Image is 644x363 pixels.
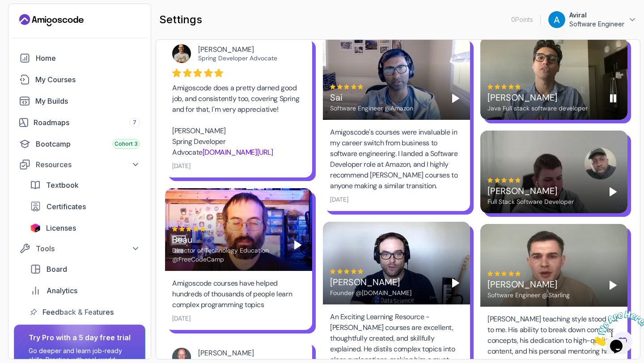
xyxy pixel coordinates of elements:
[46,180,79,190] span: Textbook
[330,276,411,288] div: [PERSON_NAME]
[14,241,145,257] button: Tools
[35,74,140,85] div: My Courses
[449,276,463,290] button: Play
[569,20,624,29] p: Software Engineer
[25,260,145,278] a: board
[330,127,463,191] div: Amigoscode's courses were invaluable in my career switch from business to software engineering. I...
[172,246,284,264] div: Director of Technology Education @FreeCodeCamp
[198,45,298,54] div: [PERSON_NAME]
[42,307,114,317] span: Feedback & Features
[25,198,145,215] a: certificates
[198,54,277,62] a: Spring Developer Advocate
[172,233,284,246] div: Beau
[19,13,84,27] a: Landing page
[47,285,77,296] span: Analytics
[133,119,136,126] span: 7
[172,161,191,170] div: [DATE]
[487,291,570,300] div: Software Engineer @Starling
[330,195,348,204] div: [DATE]
[487,91,588,104] div: [PERSON_NAME]
[14,49,145,67] a: home
[14,71,145,89] a: courses
[36,53,140,63] div: Home
[35,96,140,106] div: My Builds
[14,114,145,131] a: roadmaps
[487,197,574,206] div: Full Stack Software Developer
[36,139,140,149] div: Bootcamp
[548,11,637,29] button: user profile imageAviralSoftware Engineer
[114,140,138,148] span: Cohort 3
[36,159,140,170] div: Resources
[606,185,620,199] button: Play
[4,4,59,39] img: Chat attention grabber
[172,278,305,310] div: Amigoscode courses have helped hundreds of thousands of people learn complex programming topics
[172,83,305,158] div: Amigoscode does a pretty darned good job, and consistently too, covering Spring and for that, I'm...
[330,288,411,297] div: Founder @[DOMAIN_NAME]
[291,238,305,252] button: Play
[172,44,191,63] img: Josh Long avatar
[30,224,41,232] img: jetbrains icon
[606,91,620,106] button: Pause
[4,4,7,11] span: 1
[548,11,565,28] img: user profile image
[487,185,574,197] div: [PERSON_NAME]
[14,156,145,173] button: Resources
[46,223,76,233] span: Licenses
[14,135,145,153] a: bootcamp
[330,91,413,104] div: Sai
[606,278,620,292] button: Play
[36,243,140,254] div: Tools
[25,176,145,194] a: textbook
[34,117,140,128] div: Roadmaps
[47,201,86,212] span: Certificates
[159,13,202,27] h2: settings
[47,264,67,274] span: Board
[449,91,463,106] button: Play
[25,303,145,321] a: feedback
[25,219,145,237] a: licenses
[487,278,570,291] div: [PERSON_NAME]
[330,104,413,113] div: Software Engineer @Amazon
[172,314,191,323] div: [DATE]
[198,349,298,358] div: [PERSON_NAME]
[589,307,644,350] iframe: chat widget
[569,11,624,20] p: Aviral
[203,148,273,157] a: [DOMAIN_NAME][URL]
[14,92,145,110] a: builds
[25,282,145,300] a: analytics
[487,104,588,113] div: Java Full stack software developer
[511,15,533,24] p: 0 Points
